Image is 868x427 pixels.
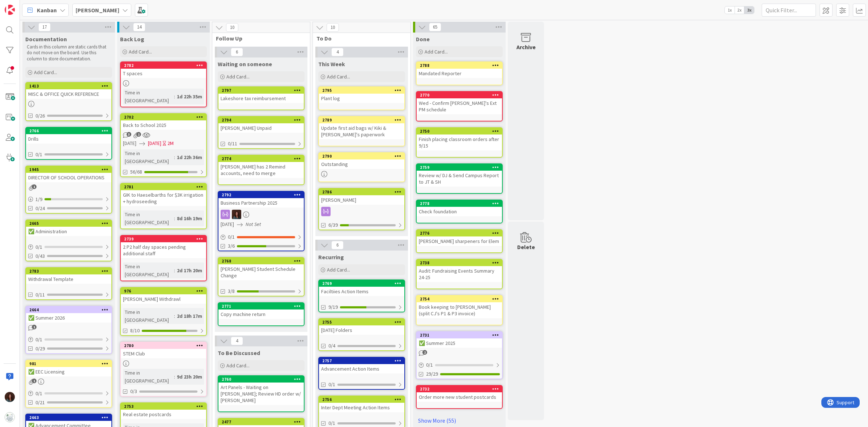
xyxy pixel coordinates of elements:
[420,231,502,236] div: 2776
[420,387,502,392] div: 2732
[121,114,206,120] div: 2702
[417,386,502,392] div: 2732
[222,192,304,197] div: 2792
[417,338,502,348] div: ✅ Summer 2025
[121,62,206,69] div: 2782
[420,165,502,170] div: 2759
[127,132,131,137] span: 3
[322,189,404,195] div: 2786
[318,152,405,182] a: 2790Outstanding
[35,151,42,158] span: 0/1
[218,192,304,198] div: 2792
[417,164,502,171] div: 2759
[417,302,502,318] div: Book keeping to [PERSON_NAME] (split CJ's P1 & P3 invoice)
[26,389,111,398] div: 0/1
[37,6,57,14] span: Kanban
[29,361,111,366] div: 981
[218,303,304,309] div: 2771
[416,91,503,121] a: 2770Wed - Confirm [PERSON_NAME]'s Ext PM schedule
[121,410,206,419] div: Real estate postcards
[32,184,37,189] span: 1
[26,166,111,182] div: 1945DIRECTOR OF SCHOOL OPERATIONS
[417,128,502,134] div: 2750
[416,259,503,289] a: 2738Audit: Fundraising Events Summary 24-25
[218,375,305,412] a: 2760Art Panels - Waiting on [PERSON_NAME]; Review HD order w/ [PERSON_NAME]
[319,195,404,205] div: [PERSON_NAME]
[120,61,207,107] a: 2782T spacesTime in [GEOGRAPHIC_DATA]:1d 22h 35m
[417,92,502,114] div: 2770Wed - Confirm [PERSON_NAME]'s Ext PM schedule
[175,266,204,274] div: 2d 17h 20m
[25,127,112,160] a: 2766Drills0/1
[124,236,206,242] div: 2739
[218,117,304,123] div: 2794
[319,396,404,403] div: 2756
[328,419,335,427] span: 0/1
[175,93,204,101] div: 1d 22h 35m
[148,140,161,147] span: [DATE]
[319,364,404,373] div: Advancement Action Items
[417,392,502,402] div: Order more new student postcards
[420,333,502,338] div: 2731
[121,62,206,78] div: 2782T spaces
[327,73,350,80] span: Add Card...
[32,379,37,383] span: 1
[121,184,206,206] div: 2781GIK to Haeselbarths for $3K irrigation + hydroseeding
[218,309,304,319] div: Copy machine return
[123,89,174,104] div: Time in [GEOGRAPHIC_DATA]
[167,140,174,147] div: 2M
[417,200,502,207] div: 2778
[228,140,237,148] span: 0/11
[26,220,111,236] div: 2665✅ Administration
[26,307,111,313] div: 2664
[124,343,206,348] div: 2780
[120,183,207,229] a: 2781GIK to Haeselbarths for $3K irrigation + hydroseedingTime in [GEOGRAPHIC_DATA]:8d 16h 19m
[124,115,206,120] div: 2702
[218,86,305,110] a: 2797Lakeshore tax reimbursement
[416,295,503,325] a: 2754Book keeping to [PERSON_NAME] (split CJ's P1 & P3 invoice)
[26,360,111,376] div: 981✅ EEC Licensing
[218,162,304,178] div: [PERSON_NAME] has 2 Remind accounts, need to merge
[331,48,344,56] span: 4
[174,312,175,320] span: :
[35,112,45,120] span: 0/26
[416,385,503,409] a: 2732Order more new student postcards
[228,242,235,250] span: 3/6
[26,89,111,99] div: MISC & OFFICE QUICK REFERENCE
[226,23,238,32] span: 10
[34,69,57,76] span: Add Card...
[218,155,304,178] div: 2774[PERSON_NAME] has 2 Remind accounts, need to merge
[417,128,502,150] div: 2750Finish placing classroom orders after 9/15
[26,268,111,274] div: 2783
[218,116,305,149] a: 2794[PERSON_NAME] Unpaid0/11
[416,61,503,85] a: 2788Mandated Reporter
[319,87,404,103] div: 2795Plant log
[319,319,404,335] div: 2755[DATE] Folders
[218,302,305,326] a: 2771Copy machine return
[35,345,45,353] span: 0/29
[218,94,304,103] div: Lakeshore tax reimbursement
[416,163,503,194] a: 2759Review w/ DJ & Send Campus Report to JT & SH
[121,190,206,206] div: GIK to Haeselbarths for $3K irrigation + hydroseeding
[120,287,207,336] a: 976[PERSON_NAME] WithdrawlTime in [GEOGRAPHIC_DATA]:2d 18h 17m8/10
[218,192,304,208] div: 2792Business Partnership 2025
[725,7,735,14] span: 1x
[426,370,438,378] span: 29/29
[331,241,344,249] span: 6
[124,289,206,294] div: 976
[123,210,174,226] div: Time in [GEOGRAPHIC_DATA]
[420,129,502,134] div: 2750
[26,307,111,323] div: 2664✅ Summer 2026
[319,325,404,335] div: [DATE] Folders
[120,35,144,43] span: Back Log
[123,149,174,165] div: Time in [GEOGRAPHIC_DATA]
[328,303,338,311] span: 9/19
[29,307,111,312] div: 2664
[420,296,502,302] div: 2754
[417,171,502,187] div: Review w/ DJ & Send Campus Report to JT & SH
[121,114,206,130] div: 2702Back to School 2025
[121,349,206,358] div: STEM Club
[35,196,42,203] span: 1 / 9
[417,134,502,150] div: Finish placing classroom orders after 9/15
[29,128,111,133] div: 2766
[26,313,111,323] div: ✅ Summer 2026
